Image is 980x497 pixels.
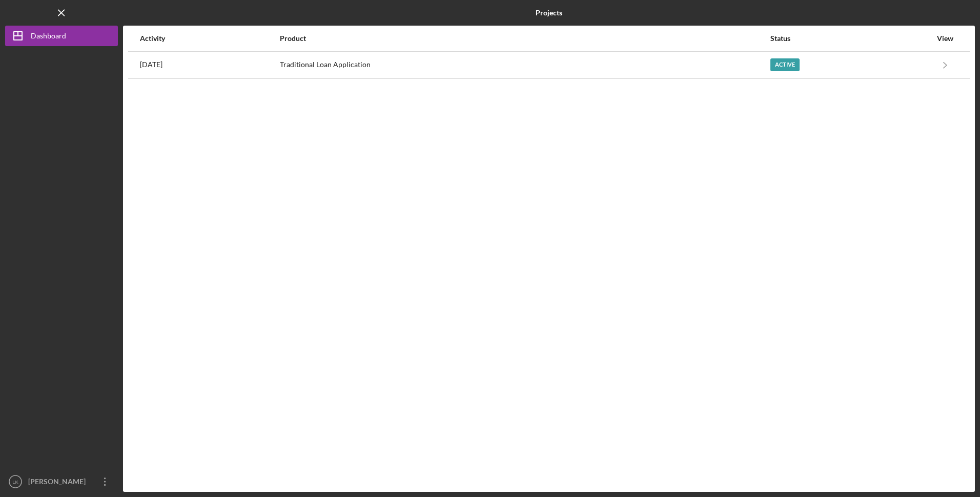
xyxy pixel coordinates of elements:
[5,26,118,46] button: Dashboard
[770,34,931,43] div: Status
[31,26,66,49] div: Dashboard
[932,34,958,43] div: View
[140,60,162,69] time: 2025-08-20 12:59
[770,58,800,71] div: Active
[280,52,770,78] div: Traditional Loan Application
[12,479,18,485] text: LK
[536,9,562,17] b: Projects
[26,471,92,494] div: [PERSON_NAME]
[140,34,279,43] div: Activity
[5,471,118,492] button: LK[PERSON_NAME]
[280,34,770,43] div: Product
